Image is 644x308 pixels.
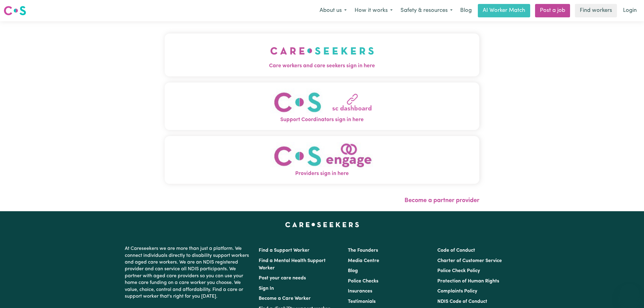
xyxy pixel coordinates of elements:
[575,4,617,17] a: Find workers
[437,248,475,253] a: Code of Conduct
[165,82,479,130] button: Support Coordinators sign in here
[348,258,379,263] a: Media Centre
[316,4,351,17] button: About us
[4,5,26,16] img: Careseekers logo
[351,4,397,17] button: How it works
[397,4,457,17] button: Safety & resources
[478,4,530,17] a: AI Worker Match
[348,268,358,273] a: Blog
[620,284,639,303] iframe: Button to launch messaging window
[165,116,479,124] span: Support Coordinators sign in here
[165,136,479,184] button: Providers sign in here
[404,198,479,204] a: Become a partner provider
[4,4,26,18] a: Careseekers logo
[437,299,487,304] a: NDIS Code of Conduct
[165,33,479,76] button: Care workers and care seekers sign in here
[348,279,378,284] a: Police Checks
[259,286,274,291] a: Sign In
[437,268,480,273] a: Police Check Policy
[165,170,479,178] span: Providers sign in here
[535,4,570,17] a: Post a job
[259,248,310,253] a: Find a Support Worker
[457,4,475,17] a: Blog
[348,299,376,304] a: Testimonials
[437,279,499,284] a: Protection of Human Rights
[437,289,477,294] a: Complaints Policy
[348,289,372,294] a: Insurances
[259,276,306,281] a: Post your care needs
[285,222,359,227] a: Careseekers home page
[165,62,479,70] span: Care workers and care seekers sign in here
[259,296,311,301] a: Become a Care Worker
[437,258,502,263] a: Charter of Customer Service
[619,4,640,17] a: Login
[348,248,378,253] a: The Founders
[125,243,251,302] p: At Careseekers we are more than just a platform. We connect individuals directly to disability su...
[259,258,326,271] a: Find a Mental Health Support Worker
